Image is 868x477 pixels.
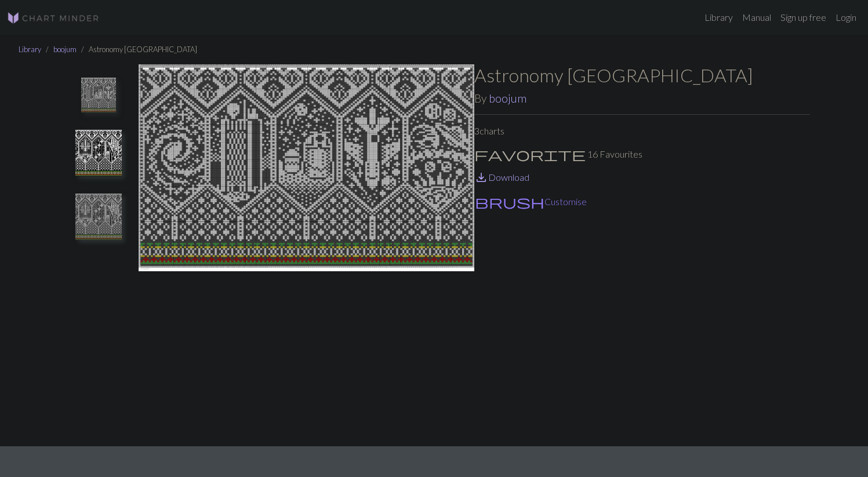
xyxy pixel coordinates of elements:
[475,195,544,209] i: Customise
[474,146,586,162] span: favorite
[53,45,77,54] a: boojum
[474,172,529,183] a: DownloadDownload
[474,194,587,209] button: CustomiseCustomise
[19,45,41,54] a: Library
[474,170,488,184] i: Download
[474,147,586,161] i: Favourite
[81,78,116,112] img: Astronomy Front, Planet Edit
[474,64,810,86] h1: Astronomy [GEOGRAPHIC_DATA]
[700,6,738,29] a: Library
[474,124,810,138] p: 3 charts
[831,6,861,29] a: Login
[474,169,488,185] span: save_alt
[7,11,100,25] img: Logo
[738,6,776,29] a: Manual
[77,44,197,55] li: Astronomy [GEOGRAPHIC_DATA]
[139,64,474,446] img: Astronomy Front, Planet Edit
[489,92,526,105] a: boojum
[75,194,122,240] img: Astronomy Back, Planet Edit
[75,130,122,176] img: Astronomy Back
[776,6,831,29] a: Sign up free
[474,92,810,105] h2: By
[475,194,544,210] span: brush
[474,147,810,161] p: 16 Favourites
